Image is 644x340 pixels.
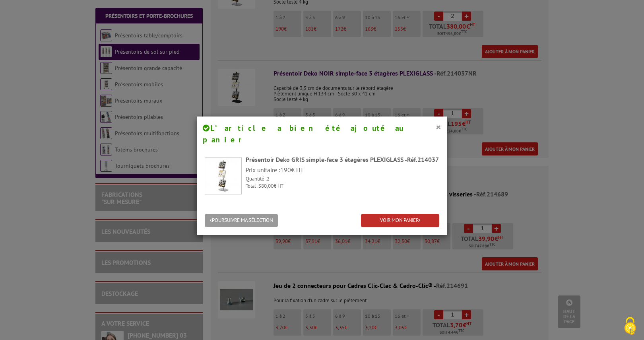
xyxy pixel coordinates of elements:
span: 190 [280,166,291,174]
p: Prix unitaire : € HT [246,165,439,175]
img: Cookies (fenêtre modale) [620,316,640,336]
p: Total : € HT [246,183,439,190]
p: Quantité : [246,175,439,183]
div: Présentoir Deko GRIS simple-face 3 étagères PLEXIGLASS - [246,155,439,164]
h4: L’article a bien été ajouté au panier [203,122,441,145]
span: 380,00 [258,183,274,189]
span: 2 [267,175,270,182]
button: Cookies (fenêtre modale) [616,313,644,340]
button: × [436,122,441,132]
a: VOIR MON PANIER [361,214,439,227]
span: Réf.214037 [407,155,439,163]
button: POURSUIVRE MA SÉLECTION [205,214,278,227]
